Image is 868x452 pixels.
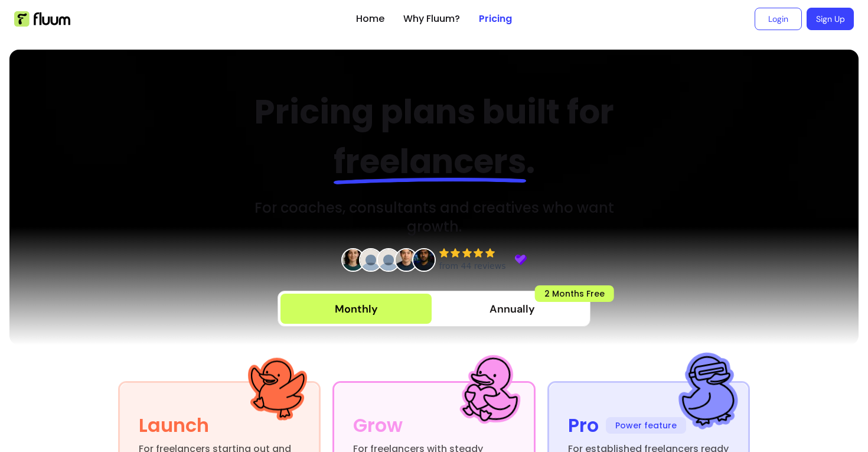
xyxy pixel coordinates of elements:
[479,12,512,26] a: Pricing
[535,285,614,302] span: 2 Months Free
[490,301,535,317] span: Annually
[568,411,599,440] div: Pro
[234,87,634,187] h2: Pricing plans built for .
[403,12,460,26] a: Why Fluum?
[335,301,378,317] div: Monthly
[755,8,802,30] a: Login
[353,411,403,440] div: Grow
[234,199,634,236] h3: For coaches, consultants and creatives who want growth.
[807,8,854,30] a: Sign Up
[139,411,209,440] div: Launch
[356,12,384,26] a: Home
[606,417,686,434] span: Power feature
[14,11,70,27] img: Fluum Logo
[334,138,526,185] span: freelancers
